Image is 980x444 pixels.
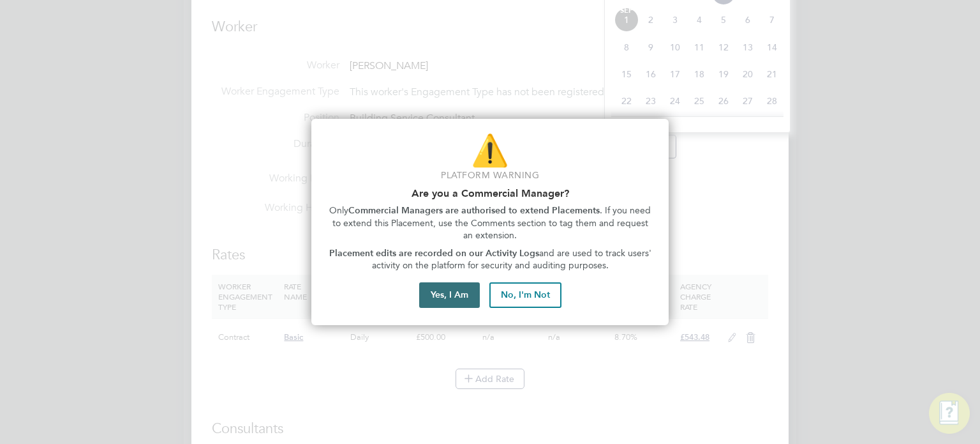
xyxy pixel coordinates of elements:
p: Platform Warning [327,169,653,182]
span: Only [329,205,348,216]
span: . If you need to extend this Placement, use the Comments section to tag them and request an exten... [332,205,654,241]
strong: Commercial Managers are authorised to extend Placements [348,205,600,216]
strong: Placement edits are recorded on our Activity Logs [329,248,539,259]
h2: Are you a Commercial Manager? [327,187,653,199]
span: and are used to track users' activity on the platform for security and auditing purposes. [372,248,654,272]
button: No, I'm Not [489,282,561,308]
p: ⚠️ [327,129,653,172]
button: Yes, I Am [419,282,480,308]
div: Are you part of the Commercial Team? [311,119,669,325]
